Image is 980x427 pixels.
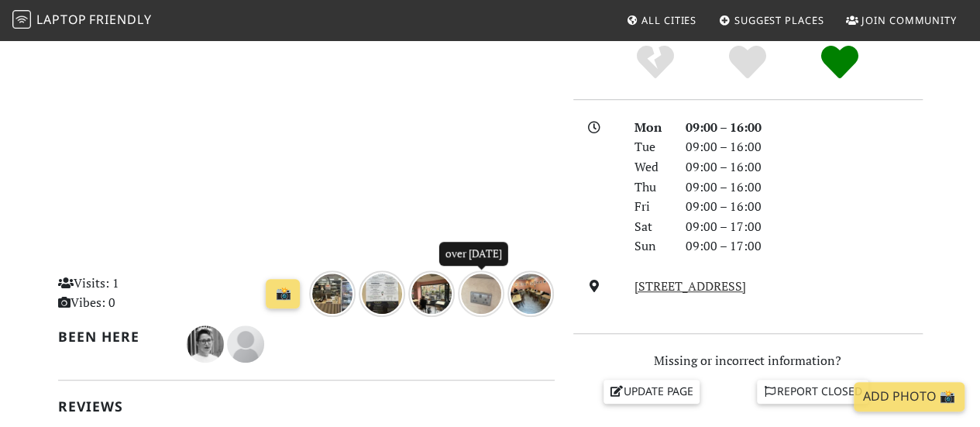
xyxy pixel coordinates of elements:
[573,351,923,371] p: Missing or incorrect information?
[634,277,746,294] a: [STREET_ADDRESS]
[625,217,676,237] div: Sat
[625,118,676,138] div: Mon
[734,13,824,27] span: Suggest Places
[676,157,932,177] div: 09:00 – 16:00
[625,157,676,177] div: Wed
[58,398,555,415] h2: Reviews
[58,274,211,313] p: Visits: 1 Vibes: 0
[359,270,405,317] img: over 1 year ago
[641,13,696,27] span: All Cities
[439,242,508,265] div: over [DATE]
[713,6,830,34] a: Suggest Places
[266,279,300,308] a: 📸
[676,177,932,198] div: 09:00 – 16:00
[408,270,455,317] img: over 1 year ago
[12,7,152,34] a: LaptopFriendly LaptopFriendly
[458,270,504,317] img: over 1 year ago
[676,137,932,157] div: 09:00 – 16:00
[309,284,359,301] a: over 1 year ago
[676,236,932,257] div: 09:00 – 17:00
[227,325,264,363] img: blank-535327c66bd565773addf3077783bbfce4b00ec00e9fd257753287c682c7fa38.png
[840,6,963,34] a: Join Community
[58,329,168,345] h2: Been here
[12,10,31,29] img: LaptopFriendly
[676,197,932,217] div: 09:00 – 16:00
[309,270,356,317] img: over 1 year ago
[227,334,264,351] span: Sian Cooper
[702,43,794,82] div: Yes
[507,270,554,317] img: over 1 year ago
[187,325,224,363] img: 6149-rhona.jpg
[89,11,151,28] span: Friendly
[625,197,676,217] div: Fri
[408,284,458,301] a: over 1 year ago
[359,284,408,301] a: over 1 year ago
[793,43,885,82] div: Definitely!
[458,284,507,301] a: over 1 year ago
[625,137,676,157] div: Tue
[610,43,702,82] div: No
[620,6,703,34] a: All Cities
[676,118,932,138] div: 09:00 – 16:00
[36,11,87,28] span: Laptop
[187,334,227,351] span: Rhona Hayes
[625,177,676,198] div: Thu
[507,284,554,301] a: over 1 year ago
[625,236,676,257] div: Sun
[861,13,957,27] span: Join Community
[676,217,932,237] div: 09:00 – 17:00
[603,380,700,403] a: Update page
